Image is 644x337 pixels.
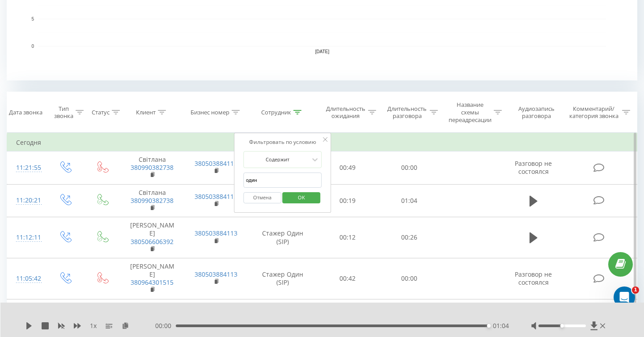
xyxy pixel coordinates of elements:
div: 11:20:21 [16,192,38,209]
div: Клиент [136,109,156,116]
div: Статус [92,109,110,116]
div: Дата звонка [9,109,42,116]
button: Отмена [243,192,281,203]
div: Название схемы переадресации [448,101,491,124]
input: Введите значение [243,173,322,188]
td: [PERSON_NAME] [120,217,184,258]
span: 1 x [90,321,97,330]
a: 380503884113 [195,229,237,237]
td: 01:04 [378,184,440,217]
td: Світлана [120,184,184,217]
td: Світлана [120,152,184,185]
td: 00:00 [378,152,440,185]
span: Разговор не состоялся [515,159,552,176]
div: Фильтровать по условию [243,138,322,147]
text: [DATE] [315,49,330,54]
div: Длительность ожидания [325,105,366,120]
td: 00:42 [317,258,379,299]
td: Стажер Один (SIP) [248,217,317,258]
div: Аудиозапись разговора [512,105,561,120]
td: [PERSON_NAME] [120,258,184,299]
div: Бизнес номер [191,109,229,116]
div: 11:05:42 [16,270,38,287]
div: Тип звонка [54,105,73,120]
span: OK [289,190,314,204]
button: OK [283,192,321,203]
td: 00:26 [378,217,440,258]
span: Разговор не состоялся [515,270,552,286]
span: 1 [632,286,639,294]
div: Длительность разговора [386,105,428,120]
a: 380506606392 [131,237,174,246]
span: 00:00 [155,321,176,330]
iframe: Intercom live chat [614,286,635,308]
td: Сегодня [7,134,637,152]
a: 380503884113 [195,192,237,201]
a: 380990382738 [131,163,174,172]
div: Accessibility label [487,324,491,328]
div: Accessibility label [560,324,564,328]
div: Сотрудник [261,109,291,116]
a: 380964301515 [131,278,174,286]
div: 11:21:55 [16,159,38,177]
td: 00:12 [317,217,379,258]
td: 00:49 [317,152,379,185]
a: 380503884113 [195,270,237,278]
text: 0 [31,44,34,49]
span: 01:04 [493,321,509,330]
a: 380990382738 [131,196,174,205]
div: Комментарий/категория звонка [568,105,620,120]
td: Стажер Один (SIP) [248,258,317,299]
td: 00:00 [378,258,440,299]
a: 380503884113 [195,159,237,168]
text: 5 [31,17,34,21]
div: 11:12:11 [16,229,38,246]
td: 00:19 [317,184,379,217]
